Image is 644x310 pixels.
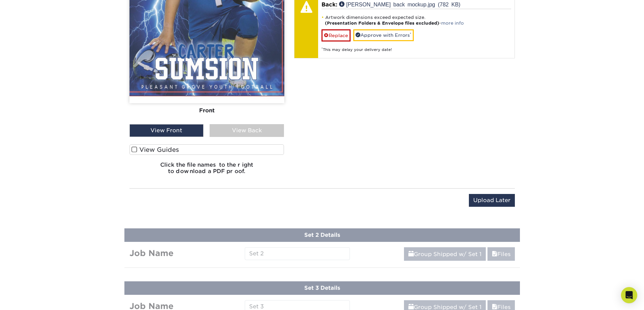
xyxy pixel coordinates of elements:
input: Upload Later [469,194,515,207]
div: View Front [129,124,204,137]
span: files [492,251,497,257]
a: Files [487,247,515,261]
strong: (Presentation Folders & Envelope files excluded) [325,21,439,26]
a: Approve with Errors* [353,29,414,41]
div: This may delay your delivery date! [321,41,511,53]
h6: Click the file names to the right to download a PDF proof. [129,162,284,180]
span: shipping [408,251,414,257]
div: View Back [210,124,284,137]
div: Open Intercom Messenger [621,287,637,303]
a: Group Shipped w/ Set 1 [404,247,486,261]
a: [PERSON_NAME] back mockup.jpg (782 KB) [339,1,460,7]
li: Artwork dimensions exceed expected size. - [321,15,511,26]
div: Front [129,103,284,118]
a: Replace [321,29,351,41]
label: View Guides [129,144,284,155]
a: more info [441,21,464,26]
span: Back: [321,1,337,8]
